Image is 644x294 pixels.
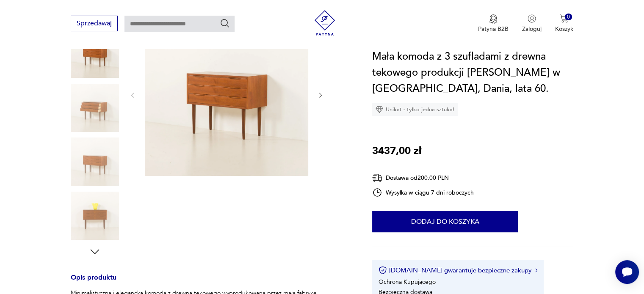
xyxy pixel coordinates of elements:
[372,49,573,97] h1: Mała komoda z 3 szufladami z drewna tekowego produkcji [PERSON_NAME] w [GEOGRAPHIC_DATA], Dania, ...
[555,25,573,33] p: Koszyk
[71,30,119,78] img: Zdjęcie produktu Mała komoda z 3 szufladami z drewna tekowego produkcji Poul Henriksens w Børkop,...
[372,173,382,183] img: Ikona dostawy
[71,275,352,289] h3: Opis produktu
[71,84,119,132] img: Zdjęcie produktu Mała komoda z 3 szufladami z drewna tekowego produkcji Poul Henriksens w Børkop,...
[376,106,383,113] img: Ikona diamentu
[379,266,387,275] img: Ikona certyfikatu
[555,14,573,33] button: 0Koszyk
[489,14,498,24] img: Ikona medalu
[565,14,572,21] div: 0
[372,103,458,116] div: Unikat - tylko jedna sztuka!
[478,14,509,33] a: Ikona medaluPatyna B2B
[71,192,119,240] img: Zdjęcie produktu Mała komoda z 3 szufladami z drewna tekowego produkcji Poul Henriksens w Børkop,...
[312,10,337,36] img: Patyna - sklep z meblami i dekoracjami vintage
[522,14,542,33] button: Zaloguj
[478,25,509,33] p: Patyna B2B
[478,14,509,33] button: Patyna B2B
[372,187,474,198] div: Wysyłka w ciągu 7 dni roboczych
[379,266,537,275] button: [DOMAIN_NAME] gwarantuje bezpieczne zakupy
[522,25,542,33] p: Zaloguj
[372,173,474,183] div: Dostawa od 200,00 PLN
[71,16,118,31] button: Sprzedawaj
[615,260,639,284] iframe: Smartsupp widget button
[145,13,308,176] img: Zdjęcie produktu Mała komoda z 3 szufladami z drewna tekowego produkcji Poul Henriksens w Børkop,...
[372,211,518,232] button: Dodaj do koszyka
[528,14,536,23] img: Ikonka użytkownika
[71,137,119,186] img: Zdjęcie produktu Mała komoda z 3 szufladami z drewna tekowego produkcji Poul Henriksens w Børkop,...
[535,268,538,272] img: Ikona strzałki w prawo
[220,18,230,28] button: Szukaj
[71,21,118,27] a: Sprzedawaj
[379,278,436,286] li: Ochrona Kupującego
[560,14,568,23] img: Ikona koszyka
[372,143,421,159] p: 3437,00 zł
